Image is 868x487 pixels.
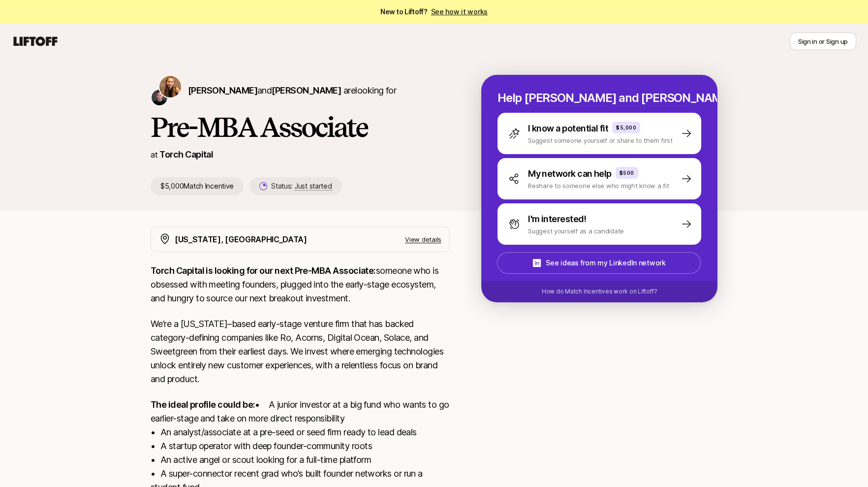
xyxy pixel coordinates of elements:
[151,148,157,161] p: at
[497,252,701,274] button: See ideas from my LinkedIn network
[151,264,450,305] p: someone who is obsessed with meeting founders, plugged into the early-stage ecosystem, and hungry...
[175,233,307,246] p: [US_STATE], [GEOGRAPHIC_DATA]
[151,112,450,142] h1: Pre-MBA Associate
[295,182,332,191] span: Just started
[188,84,396,97] p: are looking for
[546,257,665,269] p: See ideas from my LinkedIn network
[257,85,341,96] span: and
[188,85,257,96] span: [PERSON_NAME]
[528,181,669,191] p: Reshare to someone else who might know a fit
[152,90,167,105] img: Christopher Harper
[151,265,376,276] strong: Torch Capital is looking for our next Pre-MBA Associate:
[159,149,213,160] a: Torch Capital
[151,317,450,386] p: We’re a [US_STATE]–based early-stage venture firm that has backed category-defining companies lik...
[151,399,255,410] strong: The ideal profile could be:
[497,91,701,105] p: Help [PERSON_NAME] and [PERSON_NAME] hire
[616,124,636,131] p: $5,000
[380,6,488,18] span: New to Liftoff?
[405,234,441,244] p: View details
[528,212,586,226] p: I'm interested!
[159,76,181,97] img: Katie Reiner
[528,122,608,135] p: I know a potential fit
[528,226,624,236] p: Suggest yourself as a candidate
[790,32,856,50] button: Sign in or Sign up
[620,169,634,177] p: $500
[542,287,657,296] p: How do Match Incentives work on Liftoff?
[528,167,612,181] p: My network can help
[528,135,673,145] p: Suggest someone yourself or share to them first
[151,177,244,195] p: $5,000 Match Incentive
[271,180,332,192] p: Status:
[431,7,488,16] a: See how it works
[272,85,341,96] span: [PERSON_NAME]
